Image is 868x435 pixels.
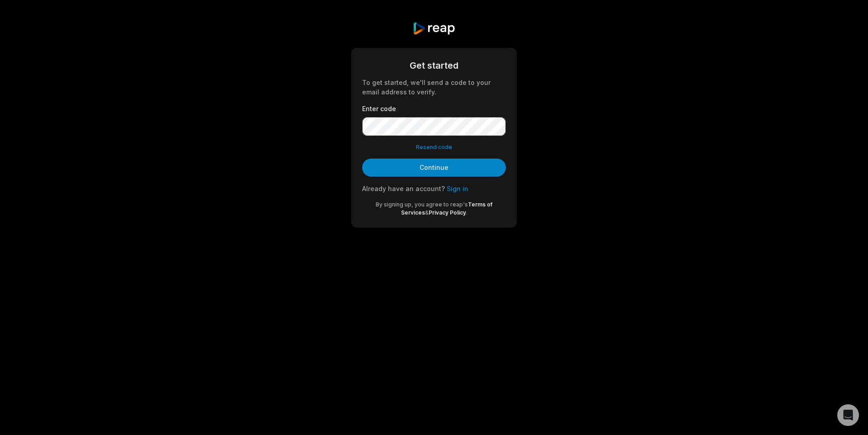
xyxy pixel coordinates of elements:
[466,209,467,216] span: .
[412,22,455,35] img: reap
[447,185,468,192] a: Sign in
[837,404,859,426] div: Open Intercom Messenger
[362,104,506,113] label: Enter code
[362,159,506,177] button: Continue
[376,201,468,208] span: By signing up, you agree to reap's
[425,209,429,216] span: &
[362,59,506,72] div: Get started
[429,209,466,216] a: Privacy Policy
[362,185,445,192] span: Already have an account?
[362,78,506,97] div: To get started, we'll send a code to your email address to verify.
[416,143,452,151] button: Resend code
[401,201,493,216] a: Terms of Services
